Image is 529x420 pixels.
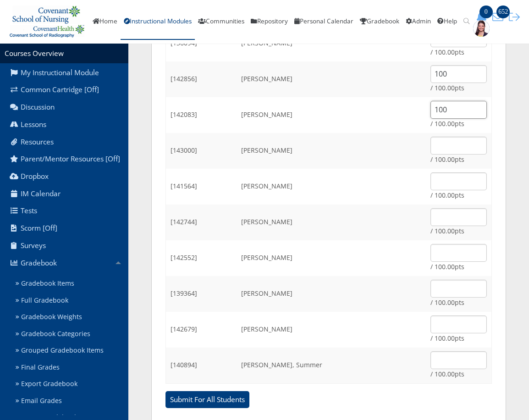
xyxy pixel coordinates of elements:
[165,391,249,409] input: Submit For All Students
[166,276,237,312] td: [139364]
[426,240,491,276] td: / 100.00pts
[237,133,426,169] td: [PERSON_NAME]
[237,348,426,384] td: [PERSON_NAME], Summer
[166,97,237,133] td: [142083]
[121,4,195,40] a: Instructional Modules
[473,11,490,22] button: 0
[166,348,237,384] td: [140894]
[237,97,426,133] td: [PERSON_NAME]
[402,4,434,40] a: Admin
[237,240,426,276] td: [PERSON_NAME]
[473,20,490,37] img: 1943_125_125.jpg
[237,169,426,204] td: [PERSON_NAME]
[12,359,128,376] a: Final Grades
[496,6,510,18] span: 652
[426,276,491,312] td: / 100.00pts
[426,348,491,384] td: / 100.00pts
[12,326,128,343] a: Gradebook Categories
[434,4,460,40] a: Help
[166,204,237,240] td: [142744]
[166,240,237,276] td: [142552]
[426,61,491,97] td: / 100.00pts
[12,376,128,392] a: Export Gradebook
[426,169,491,204] td: / 100.00pts
[12,392,128,409] a: Email Grades
[5,49,64,58] a: Courses Overview
[89,4,121,40] a: Home
[237,276,426,312] td: [PERSON_NAME]
[426,312,491,348] td: / 100.00pts
[473,11,490,21] a: 0
[166,312,237,348] td: [142679]
[12,292,128,309] a: Full Gradebook
[237,61,426,97] td: [PERSON_NAME]
[237,204,426,240] td: [PERSON_NAME]
[166,169,237,204] td: [141564]
[12,309,128,326] a: Gradebook Weights
[490,11,506,22] button: 652
[490,11,506,21] a: 652
[166,133,237,169] td: [143000]
[166,61,237,97] td: [142856]
[237,312,426,348] td: [PERSON_NAME]
[12,275,128,292] a: Gradebook Items
[479,6,493,18] span: 0
[12,342,128,359] a: Grouped Gradebook Items
[426,133,491,169] td: / 100.00pts
[426,204,491,240] td: / 100.00pts
[248,4,291,40] a: Repository
[291,4,357,40] a: Personal Calendar
[426,97,491,133] td: / 100.00pts
[195,4,248,40] a: Communities
[357,4,402,40] a: Gradebook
